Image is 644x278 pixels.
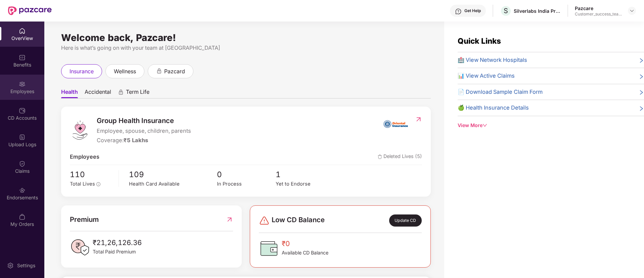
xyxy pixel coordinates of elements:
[217,180,276,188] div: In Process
[118,89,124,95] div: animation
[156,68,162,74] div: animation
[575,5,622,11] div: Pazcare
[129,168,217,181] span: 109
[383,115,408,132] img: insurerIcon
[272,214,325,227] span: Low CD Balance
[504,7,508,15] span: S
[226,214,233,225] img: RedirectIcon
[129,180,217,188] div: Health Card Available
[93,237,142,248] span: ₹21,26,126.36
[19,54,26,61] img: svg+xml;base64,PHN2ZyBpZD0iQmVuZWZpdHMiIHhtbG5zPSJodHRwOi8vd3d3LnczLm9yZy8yMDAwL3N2ZyIgd2lkdGg9Ij...
[7,262,14,269] img: svg+xml;base64,PHN2ZyBpZD0iU2V0dGluZy0yMHgyMCIgeG1sbnM9Imh0dHA6Ly93d3cudzMub3JnLzIwMDAvc3ZnIiB3aW...
[575,11,622,17] div: Customer_success_team_lead
[124,137,148,144] span: ₹5 Lakhs
[19,213,26,220] img: svg+xml;base64,PHN2ZyBpZD0iTXlfT3JkZXJzIiBkYXRhLW5hbWU9Ik15IE9yZGVycyIgeG1sbnM9Imh0dHA6Ly93d3cudz...
[639,105,644,112] span: right
[259,215,270,226] img: svg+xml;base64,PHN2ZyBpZD0iRGFuZ2VyLTMyeDMyIiB4bWxucz0iaHR0cDovL3d3dy53My5vcmcvMjAwMC9zdmciIHdpZH...
[19,28,26,34] img: svg+xml;base64,PHN2ZyBpZD0iSG9tZSIgeG1sbnM9Imh0dHA6Ly93d3cudzMub3JnLzIwMDAvc3ZnIiB3aWR0aD0iMjAiIG...
[259,238,279,259] img: CDBalanceIcon
[389,214,422,227] div: Update CD
[85,88,111,98] span: Accidental
[97,136,191,145] div: Coverage:
[282,238,328,249] span: ₹0
[482,123,487,128] span: down
[458,56,527,65] span: 🏥 View Network Hospitals
[70,168,114,181] span: 110
[70,181,95,187] span: Total Lives
[8,6,52,15] img: New Pazcare Logo
[19,187,26,194] img: svg+xml;base64,PHN2ZyBpZD0iRW5kb3JzZW1lbnRzIiB4bWxucz0iaHR0cDovL3d3dy53My5vcmcvMjAwMC9zdmciIHdpZH...
[61,35,431,40] div: Welcome back, Pazcare!
[70,237,90,257] img: PaidPremiumIcon
[96,182,100,186] span: info-circle
[164,67,185,76] span: pazcard
[378,155,382,159] img: deleteIcon
[61,44,431,52] div: Here is what’s going on with your team at [GEOGRAPHIC_DATA]
[458,36,501,45] span: Quick Links
[126,88,149,98] span: Term Life
[70,214,99,225] span: Premium
[61,88,78,98] span: Health
[455,8,462,15] img: svg+xml;base64,PHN2ZyBpZD0iSGVscC0zMngzMiIgeG1sbnM9Imh0dHA6Ly93d3cudzMub3JnLzIwMDAvc3ZnIiB3aWR0aD...
[276,168,334,181] span: 1
[15,262,37,269] div: Settings
[639,89,644,96] span: right
[19,107,26,114] img: svg+xml;base64,PHN2ZyBpZD0iQ0RfQWNjb3VudHMiIGRhdGEtbmFtZT0iQ0QgQWNjb3VudHMiIHhtbG5zPSJodHRwOi8vd3...
[458,72,515,80] span: 📊 View Active Claims
[464,8,481,13] div: Get Help
[458,104,529,112] span: 🍏 Health Insurance Details
[19,81,26,87] img: svg+xml;base64,PHN2ZyBpZD0iRW1wbG95ZWVzIiB4bWxucz0iaHR0cDovL3d3dy53My5vcmcvMjAwMC9zdmciIHdpZHRoPS...
[217,168,276,181] span: 0
[282,249,328,256] span: Available CD Balance
[70,153,99,161] span: Employees
[70,67,94,76] span: insurance
[458,122,644,129] div: View More
[415,116,422,123] img: RedirectIcon
[629,8,635,13] img: svg+xml;base64,PHN2ZyBpZD0iRHJvcGRvd24tMzJ4MzIiIHhtbG5zPSJodHRwOi8vd3d3LnczLm9yZy8yMDAwL3N2ZyIgd2...
[458,88,543,96] span: 📄 Download Sample Claim Form
[93,248,142,255] span: Total Paid Premium
[639,57,644,65] span: right
[97,127,191,135] span: Employee, spouse, children, parents
[70,120,90,140] img: logo
[639,73,644,80] span: right
[114,67,136,76] span: wellness
[19,134,26,141] img: svg+xml;base64,PHN2ZyBpZD0iVXBsb2FkX0xvZ3MiIGRhdGEtbmFtZT0iVXBsb2FkIExvZ3MiIHhtbG5zPSJodHRwOi8vd3...
[378,153,422,161] span: Deleted Lives (5)
[97,115,191,126] span: Group Health Insurance
[276,180,334,188] div: Yet to Endorse
[514,8,561,14] div: Silverlabs India Private Limited
[19,160,26,167] img: svg+xml;base64,PHN2ZyBpZD0iQ2xhaW0iIHhtbG5zPSJodHRwOi8vd3d3LnczLm9yZy8yMDAwL3N2ZyIgd2lkdGg9IjIwIi...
